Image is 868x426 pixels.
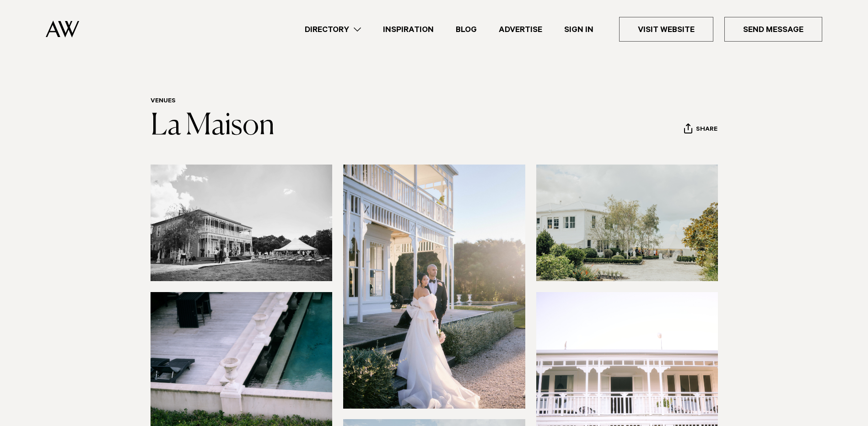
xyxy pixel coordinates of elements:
[696,126,717,134] span: Share
[343,165,525,408] img: Bride with puffy dress in front of homestead
[372,23,445,36] a: Inspiration
[724,17,822,42] a: Send Message
[294,23,372,36] a: Directory
[46,21,79,37] img: Auckland Weddings Logo
[619,17,713,42] a: Visit Website
[553,23,604,36] a: Sign In
[488,23,553,36] a: Advertise
[151,98,176,105] a: Venues
[151,112,275,141] a: La Maison
[445,23,488,36] a: Blog
[536,165,718,281] img: Outside view of La Maison homestead
[151,165,333,281] img: Black and white photo of La Maison homestead
[684,123,718,137] button: Share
